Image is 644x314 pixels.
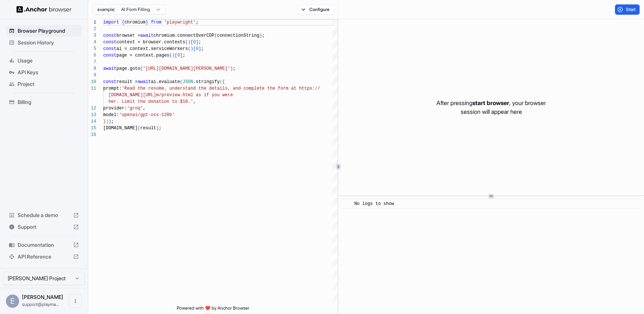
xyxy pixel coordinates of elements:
div: 8 [88,65,96,72]
span: ; [159,126,161,131]
span: ( [140,66,143,71]
span: Project [18,80,79,88]
span: Session History [18,39,79,46]
span: ] [180,53,183,58]
span: ​ [345,200,349,207]
div: 1 [88,19,96,26]
span: Documentation [18,241,70,249]
span: ) [172,53,175,58]
span: browser = [116,33,140,38]
div: 14 [88,118,96,125]
span: prompt: [103,86,122,91]
span: 'openai/gpt-oss-120b' [119,112,175,118]
span: await [103,66,116,71]
div: 10 [88,79,96,85]
span: her. Limit the donation to $10.' [108,99,193,104]
img: Anchor Logo [17,6,72,13]
span: lete the form at https:// [254,86,320,91]
span: ] [196,40,198,45]
span: 0 [193,40,196,45]
button: Start [615,4,640,15]
span: ( [180,79,183,84]
span: ) [259,33,262,38]
div: 16 [88,131,96,138]
div: Project [6,78,82,90]
span: Support [18,223,70,231]
span: ; [111,119,114,124]
span: import [103,20,119,25]
span: from [151,20,162,25]
span: ; [201,46,204,51]
span: provider: [103,106,127,111]
div: Documentation [6,239,82,251]
span: 0 [196,46,198,51]
span: start browser [472,99,509,107]
span: 'groq' [127,106,143,111]
span: [DOMAIN_NAME] [103,126,138,131]
span: 0 [177,53,180,58]
span: } [103,119,106,124]
span: ] [198,46,201,51]
span: const [103,33,116,38]
span: ) [188,40,190,45]
button: Configure [298,4,334,15]
span: ; [183,53,185,58]
div: Usage [6,55,82,66]
span: Start [626,7,636,12]
span: Edward Sun [22,294,63,300]
span: Billing [18,98,79,106]
span: chromium [125,20,146,25]
span: page = context.pages [116,53,169,58]
span: m/preview.html as if you were [156,93,233,98]
span: connectionString [217,33,259,38]
span: , [193,99,196,104]
span: ; [262,33,265,38]
span: const [103,53,116,58]
div: API Keys [6,66,82,78]
span: context = browser.contexts [116,40,185,45]
span: ( [188,46,190,51]
span: API Keys [18,69,79,76]
div: 9 [88,72,96,79]
span: JSON [183,79,193,84]
span: { [122,20,124,25]
span: Browser Playground [18,27,79,35]
span: const [103,40,116,45]
span: Powered with ❤️ by Anchor Browser [177,305,249,314]
span: support@playmatic.ai [22,302,59,307]
div: API Reference [6,251,82,263]
span: [ [175,53,177,58]
div: 5 [88,46,96,52]
span: result = [116,79,138,84]
span: example: [97,7,115,12]
button: Open menu [69,295,82,308]
span: '[URL][DOMAIN_NAME][PERSON_NAME]' [143,66,230,71]
span: ) [106,119,108,124]
span: No logs to show [354,201,394,206]
div: 13 [88,112,96,118]
span: await [140,33,154,38]
div: 11 [88,85,96,92]
span: page.goto [116,66,140,71]
span: Schedule a demo [18,212,70,219]
span: ) [230,66,233,71]
span: const [103,46,116,51]
div: Session History [6,37,82,48]
span: await [138,79,151,84]
span: [ [191,40,193,45]
span: ) [108,119,111,124]
div: 7 [88,59,96,65]
div: Schedule a demo [6,209,82,221]
span: , [143,106,145,111]
span: 'playwright' [164,20,196,25]
span: { [222,79,225,84]
div: Browser Playground [6,25,82,37]
span: ) [191,46,193,51]
span: const [103,79,116,84]
span: ; [198,40,201,45]
div: 12 [88,105,96,112]
div: E [6,295,19,308]
span: .stringify [193,79,220,84]
span: [ [193,46,196,51]
p: After pressing , your browser session will appear here [436,98,546,116]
